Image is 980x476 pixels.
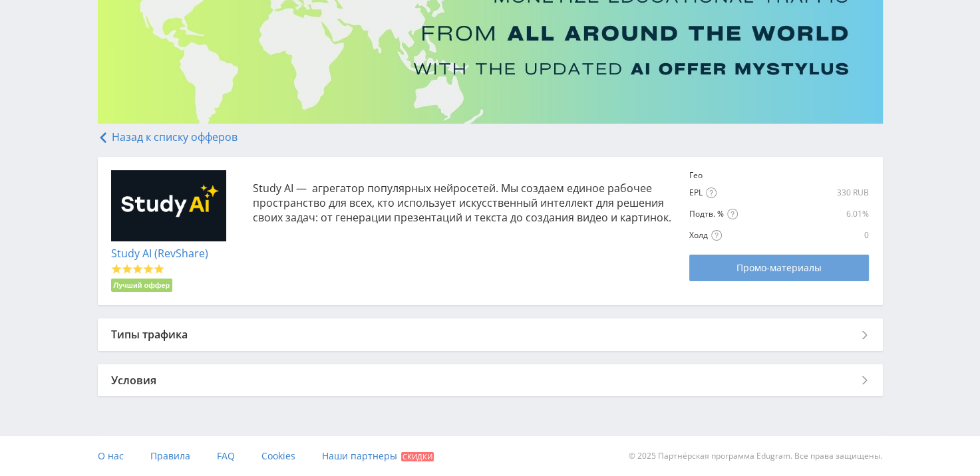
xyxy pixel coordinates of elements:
[111,246,208,261] a: Study AI (RevShare)
[401,452,434,461] span: Скидки
[322,436,434,476] a: Наши партнеры Скидки
[150,436,190,476] a: Правила
[98,436,124,476] a: О нас
[689,209,808,220] div: Подтв. %
[98,364,883,396] div: Условия
[689,230,808,241] div: Холд
[98,130,238,144] a: Назад к списку офферов
[217,436,235,476] a: FAQ
[811,230,869,241] div: 0
[111,170,227,242] img: 26da8b37dabeab13929e644082f29e99.jpg
[261,436,295,476] a: Cookies
[261,449,295,462] span: Cookies
[735,187,869,198] div: 330 RUB
[811,209,869,219] div: 6.01%
[689,170,732,181] div: Гео
[322,449,397,462] span: Наши партнеры
[253,181,677,225] p: Study AI — агрегатор популярных нейросетей. Мы создаем единое рабочее пространство для всех, кто ...
[689,187,732,199] div: EPL
[689,255,869,281] a: Промо-материалы
[736,263,822,273] span: Промо-материалы
[98,318,883,350] div: Типы трафика
[111,279,173,292] li: Лучший оффер
[98,449,124,462] span: О нас
[150,449,190,462] span: Правила
[217,449,235,462] span: FAQ
[496,436,882,476] div: © 2025 Партнёрская программа Edugram. Все права защищены.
